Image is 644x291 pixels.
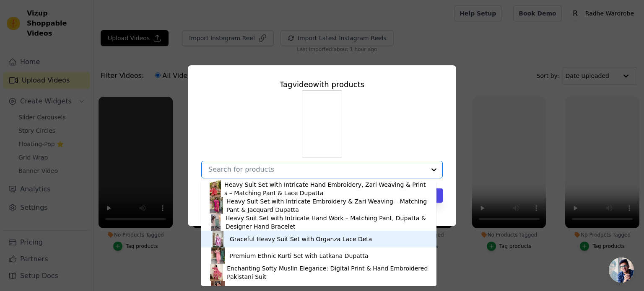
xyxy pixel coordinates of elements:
div: Premium Ethnic Kurti Set with Latkana Dupatta [230,252,368,260]
div: Graceful Heavy Suit Set with Organza Lace Deta [230,235,372,243]
img: product thumbnail [210,197,223,214]
input: Search for products [208,165,426,173]
div: Heavy Suit Set with Intricate Hand Work – Matching Pant, Dupatta & Designer Hand Bracelet [226,214,428,231]
div: Heavy Suit Set with Intricate Hand Embroidery, Zari Weaving & Prints – Matching Pant & Lace Dupatta [224,180,428,197]
img: product thumbnail [210,214,222,231]
img: product thumbnail [210,247,226,264]
a: Open chat [609,258,634,283]
img: product thumbnail [210,180,221,197]
div: Enchanting Softy Muslin Elegance: Digital Print & Hand Embroidered Pakistani Suit [227,264,428,281]
img: product thumbnail [210,231,226,247]
div: Heavy Suit Set with Intricate Embroidery & Zari Weaving – Matching Pant & Jacquard Dupatta [226,197,428,214]
div: Tag video with products [201,79,443,90]
img: product thumbnail [210,264,223,281]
